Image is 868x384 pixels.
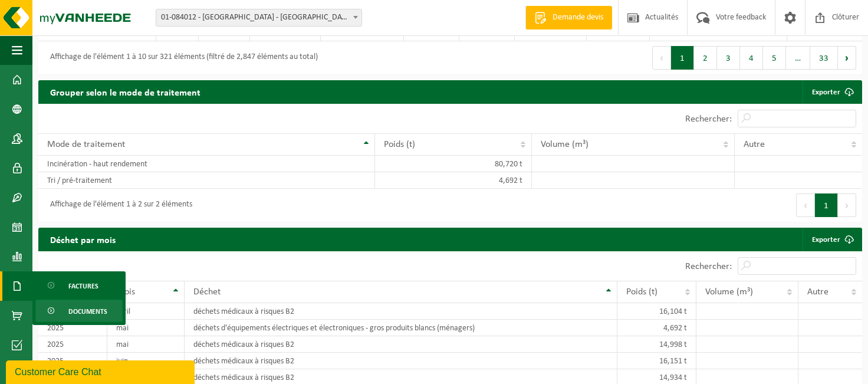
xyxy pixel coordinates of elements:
td: déchets d'équipements électriques et électroniques - gros produits blancs (ménagers) [185,320,617,336]
td: avril [107,303,185,320]
span: Demande devis [550,12,606,24]
td: déchets médicaux à risques B2 [185,303,617,320]
td: Tri / pré-traitement [38,172,375,189]
td: 16,151 t [617,353,696,369]
button: Next [838,46,856,70]
button: 1 [815,193,838,217]
span: Mode de traitement [47,140,125,149]
span: 01-084012 - UNIVERSITE DE LIÈGE - ULG - LIÈGE [156,9,362,27]
button: Next [838,193,856,217]
h2: Grouper selon le mode de traitement [38,80,212,103]
td: mai [107,336,185,353]
span: … [786,46,810,70]
td: juin [107,353,185,369]
button: Previous [652,46,671,70]
a: Demande devis [525,6,612,29]
h2: Déchet par mois [38,228,127,251]
button: Previous [796,193,815,217]
td: 14,998 t [617,336,696,353]
span: Volume (m³) [705,287,753,297]
td: 2025 [38,320,107,336]
span: Mois [116,287,135,297]
span: Autre [807,287,828,297]
div: Affichage de l'élément 1 à 10 sur 321 éléments (filtré de 2,847 éléments au total) [44,47,318,68]
a: Exporter [803,228,861,251]
span: Poids (t) [384,140,415,149]
span: Autre [744,140,765,149]
td: 16,104 t [617,303,696,320]
span: Déchet [193,287,221,297]
td: 2025 [38,353,107,369]
button: 3 [717,46,740,70]
span: Volume (m³) [541,140,588,149]
td: 80,720 t [375,156,532,172]
button: 33 [810,46,838,70]
span: 01-084012 - UNIVERSITE DE LIÈGE - ULG - LIÈGE [156,9,361,26]
button: 4 [740,46,763,70]
a: Factures [35,274,123,297]
span: Poids (t) [626,287,657,297]
td: déchets médicaux à risques B2 [185,336,617,353]
iframe: chat widget [6,358,197,384]
button: 1 [671,46,694,70]
td: mai [107,320,185,336]
td: Incinération - haut rendement [38,156,375,172]
span: Factures [68,275,98,297]
a: Exporter [803,80,861,104]
div: Affichage de l'élément 1 à 2 sur 2 éléments [44,195,192,216]
td: déchets médicaux à risques B2 [185,353,617,369]
td: 4,692 t [375,172,532,189]
td: 2025 [38,336,107,353]
td: 4,692 t [617,320,696,336]
button: 5 [763,46,786,70]
span: Documents [68,300,107,323]
a: Documents [35,300,123,322]
button: 2 [694,46,717,70]
label: Rechercher: [685,262,732,271]
label: Rechercher: [685,114,732,124]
